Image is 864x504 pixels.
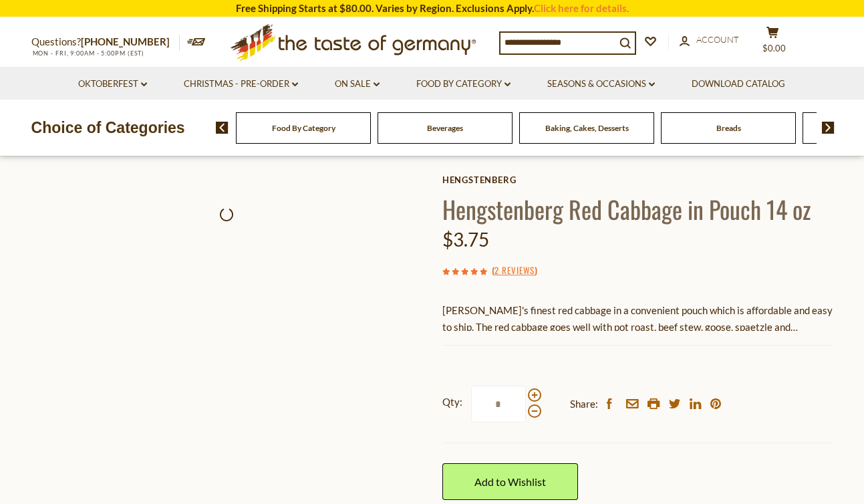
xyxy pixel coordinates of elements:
img: previous arrow [216,122,229,134]
a: On Sale [335,77,380,92]
span: ( ) [492,263,537,277]
p: [PERSON_NAME]'s finest red cabbage in a convenient pouch which is affordable and easy to ship. Th... [442,302,833,336]
h1: Hengstenberg Red Cabbage in Pouch 14 oz [442,194,833,224]
button: $0.00 [753,26,793,59]
strong: Qty: [442,394,462,410]
span: $3.75 [442,228,489,251]
a: Beverages [427,123,463,133]
a: Christmas - PRE-ORDER [184,77,298,92]
a: Account [680,33,739,47]
a: Hengstenberg [442,174,833,185]
a: Oktoberfest [78,77,147,92]
a: Add to Wishlist [442,463,578,500]
span: MON - FRI, 9:00AM - 5:00PM (EST) [31,49,145,57]
a: Food By Category [272,123,335,133]
a: Click here for details. [534,2,629,14]
a: Breads [716,123,741,133]
span: Account [696,34,739,45]
img: next arrow [822,122,835,134]
p: Questions? [31,33,180,51]
span: Share: [570,396,598,412]
a: Food By Category [416,77,511,92]
input: Qty: [471,386,526,422]
a: Baking, Cakes, Desserts [545,123,629,133]
a: Seasons & Occasions [547,77,655,92]
a: [PHONE_NUMBER] [81,35,170,47]
a: 2 Reviews [494,263,535,278]
span: $0.00 [762,43,786,53]
a: Download Catalog [692,77,785,92]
